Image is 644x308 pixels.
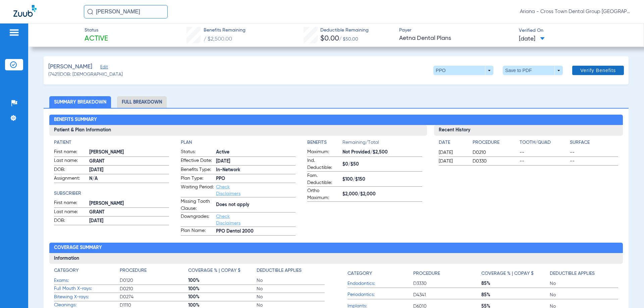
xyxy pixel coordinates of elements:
[481,280,550,287] span: 85%
[570,149,618,156] span: --
[188,294,257,300] span: 100%
[307,139,342,148] app-breakdown-title: Benefits
[181,213,214,227] span: Downgrades:
[550,267,618,280] app-breakdown-title: Deductible Applies
[85,27,108,34] span: Status
[87,9,93,15] img: Search Icon
[503,66,563,75] button: Save to PDF
[188,277,257,284] span: 100%
[347,291,413,298] span: Periodontics:
[439,149,467,156] span: [DATE]
[84,5,168,18] input: Search for patients
[89,200,169,207] span: [PERSON_NAME]
[307,157,340,171] span: Ind. Deductible:
[54,267,120,276] app-breakdown-title: Category
[550,270,595,277] h4: Deductible Applies
[54,217,87,225] span: DOB:
[320,27,369,34] span: Deductible Remaining
[399,34,513,43] span: Aetna Dental Plans
[347,280,413,287] span: Endodontics:
[570,139,618,148] app-breakdown-title: Surface
[473,158,517,165] span: D0330
[49,253,623,264] h3: Information
[257,294,325,300] span: No
[257,286,325,292] span: No
[120,267,188,276] app-breakdown-title: Procedure
[216,149,296,156] span: Active
[54,285,120,292] span: Full Mouth X-rays:
[54,208,87,217] span: Last name:
[520,8,631,15] span: Ariana - Cross Town Dental Group [GEOGRAPHIC_DATA]
[342,176,422,183] span: $100/$150
[89,167,169,174] span: [DATE]
[580,68,616,73] span: Verify Benefits
[100,65,106,71] span: Edit
[413,280,482,287] span: D3330
[120,277,188,284] span: D0120
[181,198,214,212] span: Missing Tooth Clause:
[204,37,232,42] span: / $2,500.00
[342,139,422,148] span: Remaining/Total
[570,158,618,165] span: --
[307,148,340,157] span: Maximum:
[181,166,214,174] span: Benefits Type:
[89,158,169,165] span: GRANT
[439,139,467,148] app-breakdown-title: Date
[48,63,92,71] span: [PERSON_NAME]
[320,35,339,42] span: $0.00
[54,139,169,146] h4: Patient
[520,158,568,165] span: --
[181,175,214,183] span: Plan Type:
[413,270,440,277] h4: Procedure
[347,270,372,277] h4: Category
[181,148,214,157] span: Status:
[216,228,296,235] span: PPO Dental 2000
[519,35,545,43] span: [DATE]
[181,184,214,197] span: Waiting Period:
[520,139,568,146] h4: Tooth/Quad
[117,96,167,108] li: Full Breakdown
[550,292,618,298] span: No
[216,185,240,196] a: Check Disclaimers
[49,96,111,108] li: Summary Breakdown
[9,28,19,37] img: hamburger-icon
[342,161,422,168] span: $0/$50
[413,292,482,298] span: D4341
[520,139,568,148] app-breakdown-title: Tooth/Quad
[89,175,169,182] span: N/A
[54,175,87,183] span: Assignment:
[49,243,623,253] h2: Coverage Summary
[120,267,147,274] h4: Procedure
[188,267,240,274] h4: Coverage % | Copay $
[481,292,550,298] span: 85%
[216,158,296,165] span: [DATE]
[434,125,623,136] h3: Recent History
[481,267,550,280] app-breakdown-title: Coverage % | Copay $
[181,227,214,235] span: Plan Name:
[307,139,342,146] h4: Benefits
[519,27,633,34] span: Verified On
[413,267,482,280] app-breakdown-title: Procedure
[54,148,87,157] span: First name:
[89,209,169,216] span: GRANT
[399,27,513,34] span: Payer
[610,276,644,308] iframe: Chat Widget
[307,187,340,201] span: Ortho Maximum:
[570,139,618,146] h4: Surface
[216,201,296,208] span: Does not apply
[48,71,123,78] span: (7421) DOB: [DEMOGRAPHIC_DATA]
[257,267,302,274] h4: Deductible Applies
[216,167,296,174] span: In-Network
[181,157,214,165] span: Effective Date:
[181,139,296,146] h4: Plan
[188,267,257,276] app-breakdown-title: Coverage % | Copay $
[342,149,422,156] span: Not Provided/$2,500
[520,149,568,156] span: --
[13,5,37,17] img: Zuub Logo
[257,267,325,276] app-breakdown-title: Deductible Applies
[54,190,169,197] app-breakdown-title: Subscriber
[433,66,493,75] button: PPO
[120,286,188,292] span: D0210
